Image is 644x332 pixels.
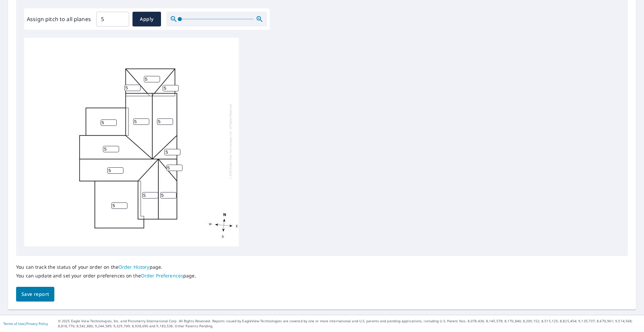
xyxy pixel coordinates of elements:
a: Order Preferences [141,272,183,279]
label: Assign pitch to all planes [27,15,91,23]
input: 00.0 [96,10,129,28]
span: Save report [21,290,49,299]
p: You can track the status of your order on the page. [16,264,196,270]
p: © 2025 Eagle View Technologies, Inc. and Pictometry International Corp. All Rights Reserved. Repo... [58,319,641,329]
button: Apply [132,12,161,26]
a: Terms of Use [3,321,24,326]
p: | [3,322,48,326]
a: Privacy Policy [26,321,48,326]
p: You can update and set your order preferences on the page. [16,273,196,279]
button: Save report [16,287,54,302]
span: Apply [138,15,156,23]
a: Order History [118,264,150,270]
